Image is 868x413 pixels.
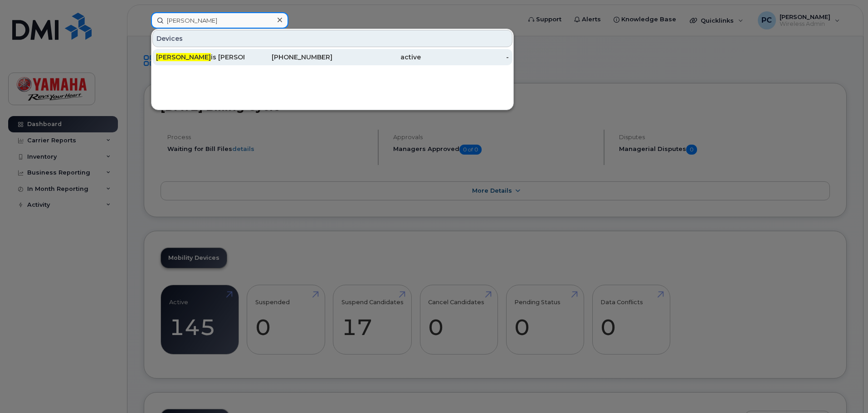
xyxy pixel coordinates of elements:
div: [PHONE_NUMBER] [244,53,333,62]
div: - [421,53,509,62]
span: [PERSON_NAME] [156,53,211,61]
div: active [332,53,421,62]
div: Devices [152,30,512,47]
a: [PERSON_NAME]is [PERSON_NAME][PHONE_NUMBER]active- [152,49,512,65]
div: is [PERSON_NAME] [156,53,244,62]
